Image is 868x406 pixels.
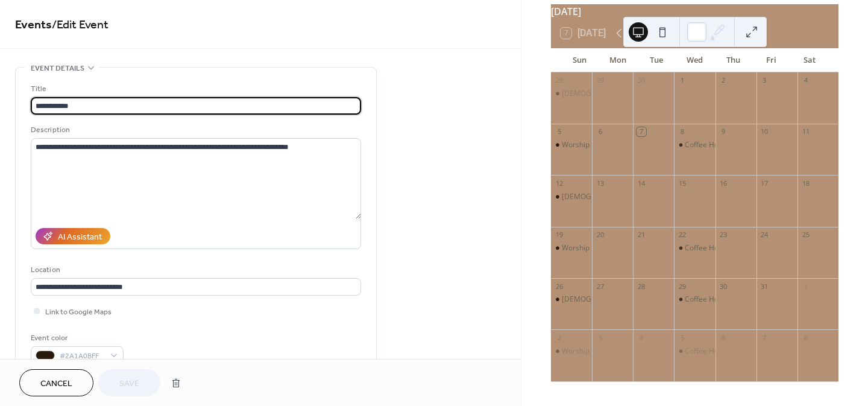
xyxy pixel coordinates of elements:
div: Fri [752,48,791,72]
div: 17 [760,179,769,188]
div: 4 [801,76,810,85]
div: Event color [31,332,121,344]
span: Event details [31,62,84,75]
div: 7 [637,127,646,136]
div: Worship [551,140,592,150]
div: 16 [719,179,728,188]
div: 13 [596,179,605,188]
div: Coffee Hour [674,140,715,150]
div: 28 [637,282,646,291]
div: Coffee Hour [674,294,715,305]
div: Coffee Hour [685,346,726,357]
div: Bible Study [551,192,592,202]
div: 28 [555,76,564,85]
div: 9 [719,127,728,136]
div: 12 [555,179,564,188]
div: 23 [719,230,728,239]
div: 29 [678,282,687,291]
button: AI Assistant [36,228,110,244]
div: 4 [637,333,646,342]
div: Description [31,124,359,136]
div: Coffee Hour [674,346,715,357]
div: [DEMOGRAPHIC_DATA] Study [562,89,662,99]
div: Mon [599,48,638,72]
div: 2 [719,76,728,85]
div: Worship [562,346,590,357]
div: Worship [551,243,592,253]
div: 6 [596,127,605,136]
div: Sun [561,48,599,72]
div: 8 [801,333,810,342]
div: 21 [637,230,646,239]
div: 6 [719,333,728,342]
div: AI Assistant [58,231,102,244]
div: Coffee Hour [685,294,726,305]
div: 5 [678,333,687,342]
div: 26 [555,282,564,291]
span: #2A1A0BFF [60,350,104,363]
div: 8 [678,127,687,136]
div: 5 [555,127,564,136]
div: 15 [678,179,687,188]
div: Worship [551,346,592,357]
div: Worship [562,140,590,150]
div: 22 [678,230,687,239]
div: Coffee Hour [685,140,726,150]
div: 10 [760,127,769,136]
div: 30 [719,282,728,291]
div: 19 [555,230,564,239]
div: [DEMOGRAPHIC_DATA] Study [562,192,662,202]
div: 30 [637,76,646,85]
div: Wed [676,48,714,72]
span: / Edit Event [52,13,108,37]
span: Link to Google Maps [45,306,112,319]
div: Coffee Hour [674,243,715,253]
div: 18 [801,179,810,188]
div: Bible Study [551,89,592,99]
div: Thu [714,48,752,72]
div: 24 [760,230,769,239]
div: 3 [596,333,605,342]
div: [DEMOGRAPHIC_DATA] Study [562,294,662,305]
span: Cancel [40,378,72,390]
div: Bible Study [551,294,592,305]
div: 14 [637,179,646,188]
button: Cancel [19,369,93,396]
div: Sat [790,48,829,72]
div: 29 [596,76,605,85]
div: Location [31,264,359,276]
div: Tue [637,48,676,72]
div: Title [31,83,359,95]
div: Coffee Hour [685,243,726,253]
div: 1 [678,76,687,85]
div: 25 [801,230,810,239]
div: 31 [760,282,769,291]
div: [DATE] [551,4,838,19]
div: 7 [760,333,769,342]
div: 2 [555,333,564,342]
a: Events [15,13,52,37]
div: 1 [801,282,810,291]
div: Worship [562,243,590,253]
div: 27 [596,282,605,291]
div: 3 [760,76,769,85]
div: 11 [801,127,810,136]
div: 20 [596,230,605,239]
